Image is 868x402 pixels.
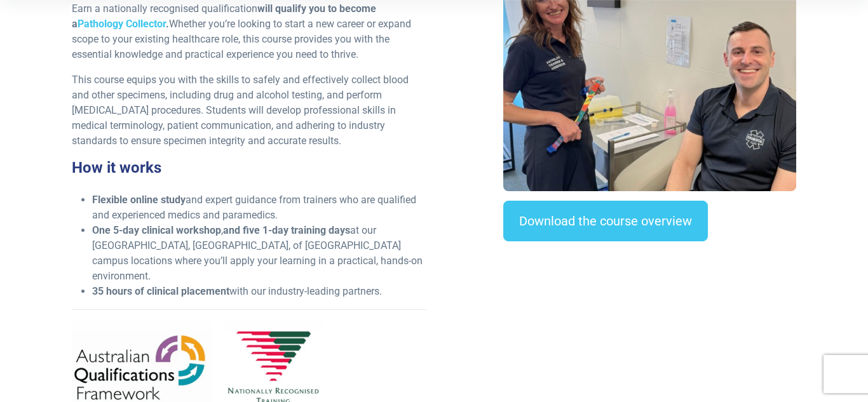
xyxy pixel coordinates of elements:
[78,18,166,30] a: Pathology Collector
[503,267,796,332] iframe: EmbedSocial Universal Widget
[92,224,221,236] strong: One 5-day clinical workshop
[503,201,708,241] a: Download the course overview
[92,285,229,297] strong: 35 hours of clinical placement
[92,223,426,284] li: , at our [GEOGRAPHIC_DATA], [GEOGRAPHIC_DATA], of [GEOGRAPHIC_DATA] campus locations where you’ll...
[72,3,376,30] strong: will qualify you to become a .
[72,1,426,62] p: Earn a nationally recognised qualification Whether you’re looking to start a new career or expand...
[92,192,426,223] li: and expert guidance from trainers who are qualified and experienced medics and paramedics.
[223,224,350,236] strong: and five 1-day training days
[92,284,426,299] li: with our industry-leading partners.
[92,194,186,206] strong: Flexible online study
[72,72,426,149] p: This course equips you with the skills to safely and effectively collect blood and other specimen...
[72,159,426,177] h3: How it works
